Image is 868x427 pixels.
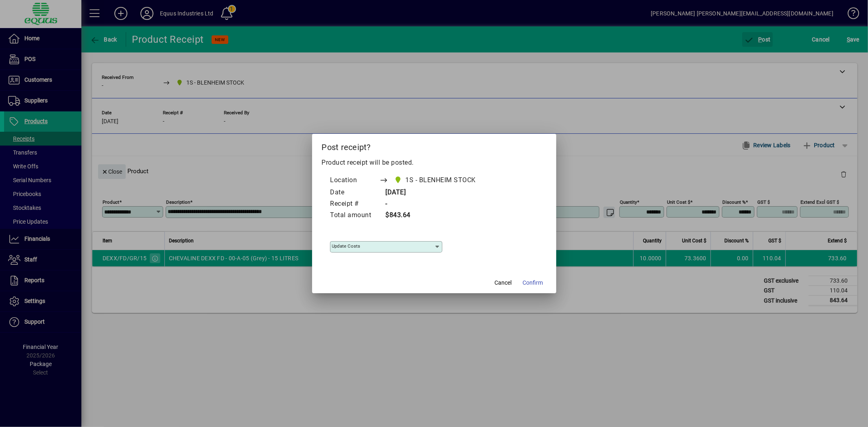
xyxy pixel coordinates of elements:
h2: Post receipt? [312,134,556,157]
td: Date [330,187,380,198]
p: Product receipt will be posted. [322,158,547,168]
td: Receipt # [330,198,380,210]
td: - [380,198,492,210]
span: 1S - BLENHEIM STOCK [392,174,479,186]
span: Confirm [523,279,543,287]
td: Location [330,174,380,187]
button: Cancel [490,275,516,290]
span: Cancel [495,279,512,287]
span: 1S - BLENHEIM STOCK [406,175,476,185]
td: Total amount [330,210,380,221]
mat-label: Update costs [332,243,361,249]
td: [DATE] [380,187,492,198]
td: $843.64 [380,210,492,221]
button: Confirm [520,275,547,290]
